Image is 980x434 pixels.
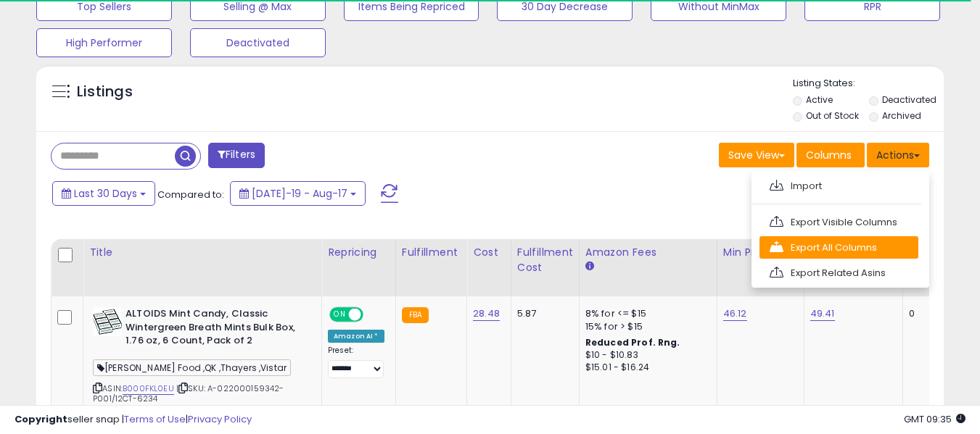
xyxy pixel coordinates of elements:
[517,245,573,275] div: Fulfillment Cost
[125,307,302,351] b: ALTOIDS Mint Candy, Classic Wintergreen Breath Mints Bulk Box, 1.76 oz, 6 Count, Pack of 2
[252,186,347,201] span: [DATE]-19 - Aug-17
[190,28,326,57] button: Deactivated
[93,383,284,404] span: | SKU: A-022000159342-P001/12CT-6234
[585,362,706,374] div: $15.01 - $16.24
[124,412,186,426] a: Terms of Use
[904,412,965,426] span: 2025-09-17 09:35 GMT
[517,307,568,320] div: 5.87
[89,245,316,260] div: Title
[759,175,918,197] a: Import
[882,93,936,106] label: Deactivated
[328,245,390,260] div: Repricing
[93,307,122,336] img: 51BocZuP+IL._SL40_.jpg
[77,82,133,102] h5: Listings
[882,109,921,122] label: Archived
[810,306,835,321] a: 49.41
[719,143,794,167] button: Save View
[806,148,852,162] span: Columns
[402,307,429,323] small: FBA
[328,330,384,343] div: Amazon AI *
[585,320,706,333] div: 15% for > $15
[473,245,505,260] div: Cost
[328,346,384,378] div: Preset:
[36,28,172,57] button: High Performer
[52,181,155,206] button: Last 30 Days
[723,306,747,321] a: 46.12
[361,309,384,321] span: OFF
[909,307,954,320] div: 0
[806,109,859,122] label: Out of Stock
[759,236,918,259] a: Export All Columns
[93,359,291,376] span: [PERSON_NAME] Food ,QK ,Thayers ,Vistar
[585,336,680,349] b: Reduced Prof. Rng.
[157,188,224,201] span: Compared to:
[15,412,67,426] strong: Copyright
[123,383,174,395] a: B000FKL0EU
[188,412,252,426] a: Privacy Policy
[759,211,918,233] a: Export Visible Columns
[585,307,706,320] div: 8% for <= $15
[793,77,944,91] p: Listing States:
[585,260,594,273] small: Amazon Fees.
[585,245,711,260] div: Amazon Fees
[402,245,461,260] div: Fulfillment
[74,186,137,201] span: Last 30 Days
[796,143,865,167] button: Columns
[759,262,918,284] a: Export Related Asins
[585,349,706,362] div: $10 - $10.83
[723,245,798,260] div: Min Price
[473,306,500,321] a: 28.48
[867,143,929,167] button: Actions
[230,181,366,206] button: [DATE]-19 - Aug-17
[208,143,265,168] button: Filters
[331,309,349,321] span: ON
[15,413,252,427] div: seller snap | |
[806,93,833,106] label: Active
